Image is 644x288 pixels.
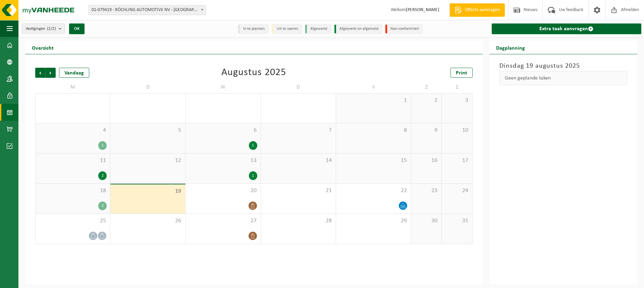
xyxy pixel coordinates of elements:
span: 15 [339,157,408,164]
h2: Dagplanning [489,41,532,54]
span: Offerte aanvragen [463,7,501,13]
button: OK [69,23,85,34]
a: Print [450,68,473,78]
span: 27 [189,217,257,225]
span: 6 [189,127,257,134]
td: V [336,81,411,93]
span: 30 [415,217,438,225]
span: 28 [264,217,332,225]
span: 17 [445,157,469,164]
span: 23 [415,187,438,194]
li: Afgewerkt en afgemeld [334,24,382,34]
span: 3 [445,97,469,104]
button: Vestigingen(2/2) [22,23,65,34]
td: D [261,81,336,93]
div: Vandaag [59,68,89,78]
a: Extra taak aanvragen [492,23,641,34]
h3: Dinsdag 19 augustus 2025 [499,61,627,71]
li: Non-conformiteit [385,24,423,34]
span: 01-079419 - RÖCHLING AUTOMOTIVE NV - GIJZEGEM [89,5,206,15]
span: 12 [114,157,182,164]
span: 29 [339,217,408,225]
td: Z [442,81,472,93]
td: M [35,81,110,93]
span: Volgende [46,68,56,78]
span: 18 [39,187,107,194]
span: 24 [445,187,469,194]
span: 14 [264,157,332,164]
span: Print [456,70,467,76]
li: Uit te voeren [272,24,302,34]
span: 4 [39,127,107,134]
h2: Overzicht [25,41,60,54]
span: 8 [339,127,408,134]
li: In te plannen [238,24,268,34]
span: 25 [39,217,107,225]
span: 13 [189,157,257,164]
span: 31 [445,217,469,225]
span: 26 [114,217,182,225]
count: (2/2) [47,26,56,31]
div: 2 [98,171,107,180]
span: 1 [339,97,408,104]
div: 1 [98,141,107,150]
span: 2 [415,97,438,104]
span: Vestigingen [25,24,56,34]
div: 1 [249,171,257,180]
span: 11 [39,157,107,164]
span: 21 [264,187,332,194]
td: D [110,81,185,93]
span: 5 [114,127,182,134]
span: 22 [339,187,408,194]
li: Afgewerkt [305,24,331,34]
div: Geen geplande taken [499,71,627,85]
strong: [PERSON_NAME] [406,7,439,12]
span: 10 [445,127,469,134]
span: 9 [415,127,438,134]
div: Augustus 2025 [221,68,286,78]
span: 19 [114,188,182,195]
td: Z [411,81,442,93]
span: 7 [264,127,332,134]
div: 2 [98,201,107,210]
a: Offerte aanvragen [449,3,505,17]
span: 16 [415,157,438,164]
span: 20 [189,187,257,194]
td: W [185,81,261,93]
span: Vorige [35,68,45,78]
span: 01-079419 - RÖCHLING AUTOMOTIVE NV - GIJZEGEM [89,5,206,15]
div: 1 [249,141,257,150]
